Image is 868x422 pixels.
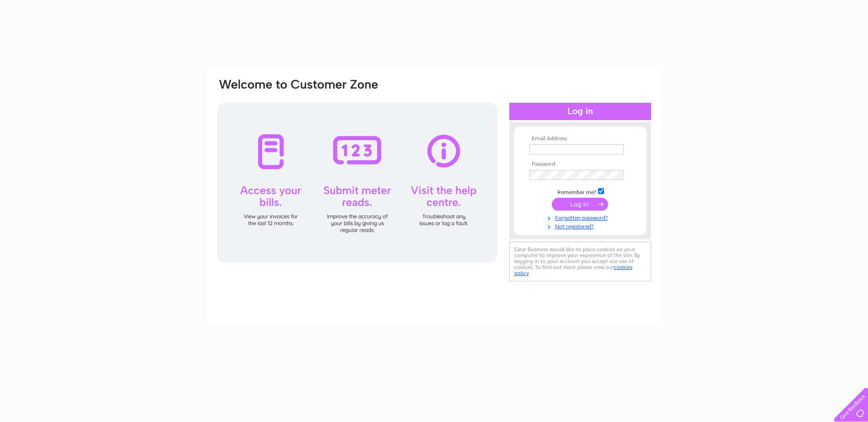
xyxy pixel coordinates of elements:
[529,222,633,230] a: Not registered?
[552,198,608,211] input: Submit
[527,161,633,168] th: Password:
[527,136,633,142] th: Email Address:
[527,187,633,196] td: Remember me?
[529,213,633,222] a: Forgotten password?
[514,264,632,276] a: cookies policy
[509,242,651,281] div: Clear Business would like to place cookies on your computer to improve your experience of the sit...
